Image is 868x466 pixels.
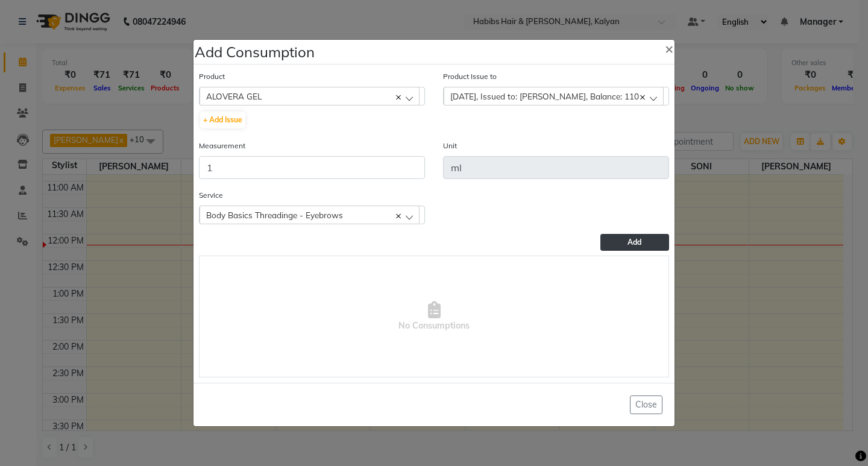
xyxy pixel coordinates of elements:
[199,140,245,151] label: Measurement
[200,112,245,128] button: + Add Issue
[206,91,262,101] span: ALOVERA GEL
[665,39,673,57] span: ×
[600,234,669,251] button: Add
[199,190,223,201] label: Service
[627,238,641,247] span: Add
[200,256,668,377] span: No Consumptions
[450,91,639,101] span: [DATE], Issued to: [PERSON_NAME], Balance: 110
[655,31,683,65] button: Close
[199,71,225,82] label: Product
[443,140,457,151] label: Unit
[206,210,343,220] span: Body Basics Threadinge - Eyebrows
[195,41,315,63] h4: Add Consumption
[443,71,497,82] label: Product Issue to
[630,395,662,414] button: Close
